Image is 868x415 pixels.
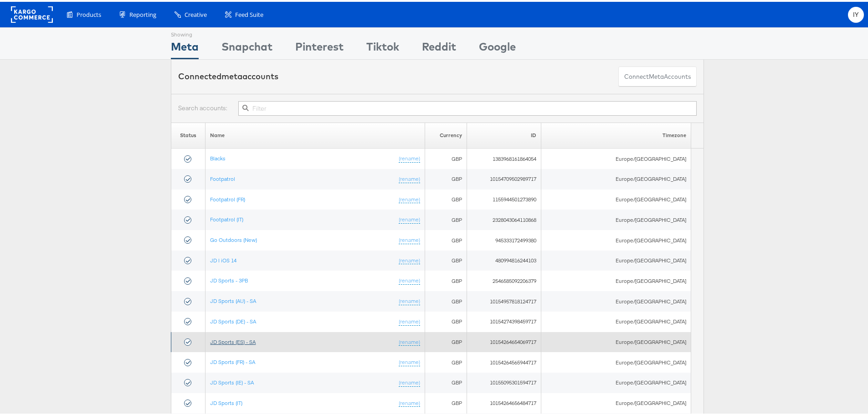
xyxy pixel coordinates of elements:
[425,147,467,167] td: GBP
[210,337,256,343] a: JD Sports (ES) - SA
[205,121,425,147] th: Name
[541,249,691,269] td: Europe/[GEOGRAPHIC_DATA]
[221,37,272,57] div: Snapchat
[185,9,207,17] span: Creative
[467,147,541,167] td: 1383968161864054
[425,249,467,269] td: GBP
[541,371,691,391] td: Europe/[GEOGRAPHIC_DATA]
[425,228,467,249] td: GBP
[171,37,199,57] div: Meta
[77,9,101,17] span: Products
[295,37,344,57] div: Pinterest
[853,10,859,16] span: IY
[210,296,256,302] a: JD Sports (AU) - SA
[467,330,541,351] td: 10154264654069717
[541,391,691,412] td: Europe/[GEOGRAPHIC_DATA]
[467,121,541,147] th: ID
[467,228,541,249] td: 945333172499380
[425,167,467,188] td: GBP
[221,69,242,80] span: meta
[541,228,691,249] td: Europe/[GEOGRAPHIC_DATA]
[467,310,541,330] td: 10154274398459717
[399,296,420,303] a: (rename)
[467,188,541,208] td: 1155944501273890
[399,255,420,263] a: (rename)
[399,377,420,385] a: (rename)
[171,26,199,37] div: Showing
[210,174,235,180] a: Footpatrol
[541,208,691,228] td: Europe/[GEOGRAPHIC_DATA]
[210,377,254,384] a: JD Sports (IE) - SA
[541,188,691,208] td: Europe/[GEOGRAPHIC_DATA]
[541,167,691,188] td: Europe/[GEOGRAPHIC_DATA]
[425,330,467,351] td: GBP
[479,37,516,57] div: Google
[238,99,697,114] input: Filter
[210,275,248,282] a: JD Sports - 3PB
[618,65,697,85] button: ConnectmetaAccounts
[541,289,691,310] td: Europe/[GEOGRAPHIC_DATA]
[399,235,420,242] a: (rename)
[425,289,467,310] td: GBP
[425,121,467,147] th: Currency
[178,69,278,81] div: Connected accounts
[541,269,691,289] td: Europe/[GEOGRAPHIC_DATA]
[467,208,541,228] td: 2328043064110868
[210,398,242,405] a: JD Sports (IT)
[210,214,243,221] a: Footpatrol (IT)
[399,194,420,202] a: (rename)
[541,350,691,371] td: Europe/[GEOGRAPHIC_DATA]
[129,9,156,17] span: Reporting
[541,330,691,351] td: Europe/[GEOGRAPHIC_DATA]
[541,147,691,167] td: Europe/[GEOGRAPHIC_DATA]
[210,235,257,241] a: Go Outdoors (New)
[210,255,236,262] a: JD | iOS 14
[399,398,420,405] a: (rename)
[366,37,399,57] div: Tiktok
[467,249,541,269] td: 480994816244103
[399,357,420,364] a: (rename)
[210,357,255,364] a: JD Sports (FR) - SA
[171,121,205,147] th: Status
[467,391,541,412] td: 10154264656484717
[235,9,263,17] span: Feed Suite
[649,71,664,79] span: meta
[425,188,467,208] td: GBP
[425,371,467,391] td: GBP
[425,350,467,371] td: GBP
[399,214,420,222] a: (rename)
[399,275,420,283] a: (rename)
[422,37,456,57] div: Reddit
[425,208,467,228] td: GBP
[467,289,541,310] td: 10154957818124717
[210,194,245,201] a: Footpatrol (FR)
[467,269,541,289] td: 2546585092206379
[541,310,691,330] td: Europe/[GEOGRAPHIC_DATA]
[399,153,420,161] a: (rename)
[541,121,691,147] th: Timezone
[467,371,541,391] td: 10155095301594717
[399,174,420,181] a: (rename)
[425,269,467,289] td: GBP
[467,167,541,188] td: 10154709502989717
[425,310,467,330] td: GBP
[210,153,226,160] a: Blacks
[467,350,541,371] td: 10154264565944717
[210,316,256,323] a: JD Sports (DE) - SA
[425,391,467,412] td: GBP
[399,337,420,344] a: (rename)
[399,316,420,324] a: (rename)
